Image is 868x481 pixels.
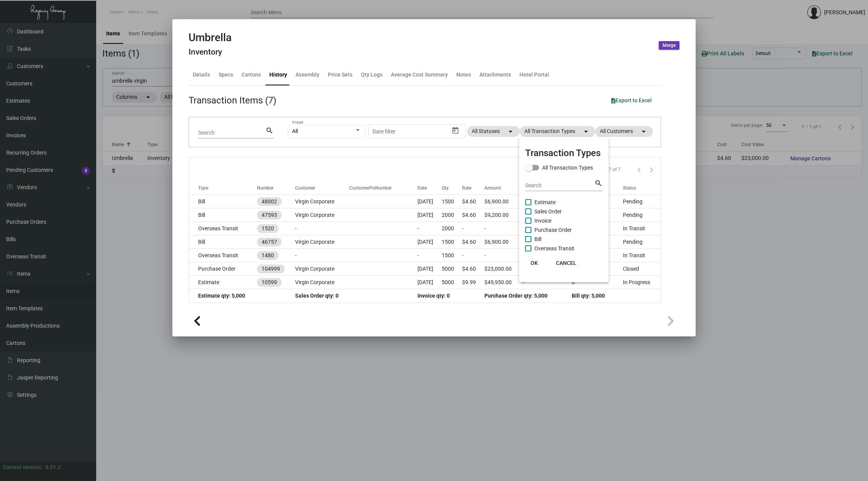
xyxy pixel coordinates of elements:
span: Purchase Order [534,225,572,235]
span: Bill [534,235,541,244]
span: Estimate [534,198,556,207]
button: CANCEL [550,256,583,270]
div: Current version: [3,463,42,471]
mat-icon: search [594,179,603,188]
span: Invoice [534,216,551,225]
span: CANCEL [556,260,576,266]
button: OK [522,256,547,270]
mat-card-title: Transaction Types [525,146,603,160]
span: All Transaction Types [542,163,593,172]
span: Overseas Transit [534,244,574,253]
span: Sales Order [534,207,562,216]
div: 0.51.2 [45,463,61,471]
span: OK [531,260,538,266]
